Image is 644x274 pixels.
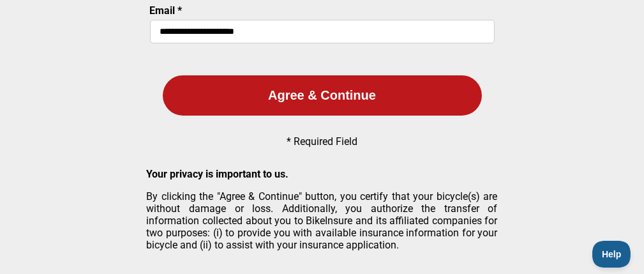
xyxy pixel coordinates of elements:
[147,190,498,251] p: By clicking the "Agree & Continue" button, you certify that your bicycle(s) are without damage or...
[150,4,183,17] label: Email *
[592,241,631,268] iframe: Toggle Customer Support
[163,75,482,116] button: Agree & Continue
[287,135,357,148] p: * Required Field
[147,168,289,180] strong: Your privacy is important to us.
